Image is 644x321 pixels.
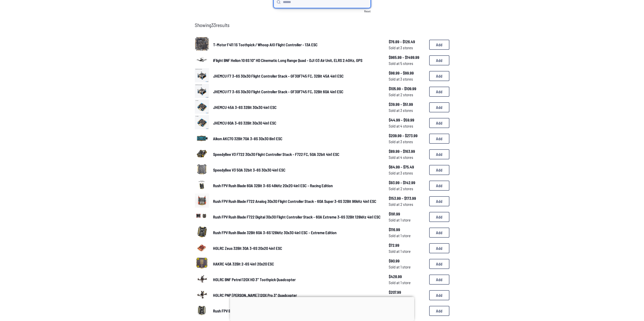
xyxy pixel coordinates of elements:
[389,123,425,129] span: Sold at 4 stores
[389,139,425,145] span: Sold at 3 stores
[195,178,209,193] a: image
[429,275,449,285] button: Add
[195,303,209,317] img: image
[389,117,425,123] span: $44.99 - $59.99
[213,42,318,47] span: T-Motor F411 1S Toothpick / Whoop AIO Flight Controller - 13A ESC
[213,73,381,79] a: JHEMCU F7 3-6S 30x30 Flight Controller Stack - GF30F745 FC, 32Bit 45A 4in1 ESC
[213,261,274,266] span: HAKRC 40A 32Bit 2-6S 4in1 20x20 ESC
[213,214,381,219] span: Rush FPV Rush Blade F722 Digital 30x30 Flight Controller Stack - 60A Extreme 3-6S 32Bit 128kHz 4i...
[213,292,381,298] a: HGLRC PNP [PERSON_NAME] 120X Pro 3" Quadcopter
[195,225,209,239] img: image
[429,259,449,269] button: Add
[195,84,209,98] img: image
[213,167,285,172] span: SpeedyBee V3 50A 32bit 3-6S 30x30 4in1 ESC
[213,214,381,220] a: Rush FPV Rush Blade F722 Digital 30x30 Flight Controller Stack - 60A Extreme 3-6S 32Bit 128kHz 4i...
[213,183,333,188] span: Rush FPV Rush Blade 60A 32Bit 3-6S 48kHz 20x20 4in1 ESC - Racing Edition
[389,54,425,60] span: $965.99 - $1499.99
[230,297,414,320] iframe: Advertisement
[389,186,425,192] span: Sold at 2 stores
[195,193,209,209] a: image
[213,136,381,142] a: Aikon AKC70 32Bit 70A 3-8S 30x30 8in1 ESC
[389,76,425,82] span: Sold at 3 stores
[195,256,209,270] img: image
[213,120,276,125] span: JHEMCU 60A 3-6S 32Bit 30x30 4in1 ESC
[195,287,209,302] img: image
[195,100,209,115] a: image
[213,199,376,204] span: Rush FPV Rush Blade F722 Analog 30x30 Flight Controller Stack - 60A Super 3-6S 32Bit 96kHz 4in1 ESC
[195,131,209,146] a: image
[195,240,209,255] img: image
[195,287,209,303] a: image
[213,152,339,157] span: SpeedyBee V3 F722 30x30 Flight Controller Stack - F722 FC, 50A 32bit 4in1 ESC
[213,120,381,126] a: JHEMCU 60A 3-6S 32Bit 30x30 4in1 ESC
[389,274,425,280] span: $428.99
[213,105,277,110] span: JHEMCU 45A 3-6S 32Bit 30x30 4in1 ESC
[195,53,209,68] a: image
[429,71,449,81] button: Add
[429,165,449,175] button: Add
[195,100,209,114] img: image
[195,146,209,161] img: image
[213,277,381,283] a: HGLRC BNF Petrel 120X HD 3" Toothpick Quadcopter
[195,146,209,162] a: image
[389,154,425,160] span: Sold at 4 stores
[195,21,449,29] p: Showing 33 results
[213,151,381,157] a: SpeedyBee V3 F722 30x30 Flight Controller Stack - F722 FC, 50A 32bit 4in1 ESC
[429,196,449,206] button: Add
[213,183,381,189] a: Rush FPV Rush Blade 60A 32Bit 3-6S 48kHz 20x20 4in1 ESC - Racing Edition
[429,149,449,159] button: Add
[213,198,381,204] a: Rush FPV Rush Blade F722 Analog 30x30 Flight Controller Stack - 60A Super 3-6S 32Bit 96kHz 4in1 ESC
[429,290,449,300] button: Add
[429,102,449,112] button: Add
[389,295,425,301] span: Sold at 1 store
[195,131,209,145] img: image
[213,261,381,267] a: HAKRC 40A 32Bit 2-6S 4in1 20x20 ESC
[389,242,425,248] span: $72.99
[389,233,425,239] span: Sold at 1 store
[213,230,381,236] a: Rush FPV Rush Blade 32Bit 60A 3-6S 128kHz 30x30 4in1 ESC - Extreme Edition
[429,306,449,316] button: Add
[213,277,296,282] span: HGLRC BNF Petrel 120X HD 3" Toothpick Quadcopter
[429,243,449,253] button: Add
[389,264,425,270] span: Sold at 1 store
[195,303,209,319] a: image
[195,209,209,225] a: image
[389,148,425,154] span: $89.99 - $163.99
[213,58,362,63] span: iFlight BNF Helion 10 6S 10" HD Cinematic Long Range Quad - DJI O3 Air Unit, ELRS 2.4GHz, GPS
[213,308,381,314] a: Rush FPV Blade Super Edition 60A 32Bit 3-6S 30x30 4in1 ESC
[389,86,425,92] span: $105.99 - $109.99
[429,134,449,144] button: Add
[195,84,209,100] a: image
[389,227,425,233] span: $116.99
[213,167,381,173] a: SpeedyBee V3 50A 32bit 3-6S 30x30 4in1 ESC
[213,104,381,110] a: JHEMCU 45A 3-6S 32Bit 30x30 4in1 ESC
[389,195,425,201] span: $153.99 - $173.99
[213,57,381,63] a: iFlight BNF Helion 10 6S 10" HD Cinematic Long Range Quad - DJI O3 Air Unit, ELRS 2.4GHz, GPS
[195,68,209,84] a: image
[389,70,425,76] span: $98.99 - $99.99
[195,115,209,129] img: image
[213,136,282,141] span: Aikon AKC70 32Bit 70A 3-8S 30x30 8in1 ESC
[389,211,425,217] span: $191.99
[195,115,209,131] a: image
[389,258,425,264] span: $90.99
[364,9,371,13] a: Reset
[213,308,309,313] span: Rush FPV Blade Super Edition 60A 32Bit 3-6S 30x30 4in1 ESC
[213,246,282,251] span: HGLRC Zeus 32Bit 30A 3-6S 20x20 4in1 ESC
[195,225,209,240] a: image
[195,256,209,272] a: image
[389,92,425,98] span: Sold at 2 stores
[195,162,209,178] a: image
[195,37,209,51] img: image
[429,118,449,128] button: Add
[389,180,425,186] span: $93.99 - $142.99
[195,193,209,208] img: image
[389,101,425,107] span: $39.99 - $51.99
[213,245,381,251] a: HGLRC Zeus 32Bit 30A 3-6S 20x20 4in1 ESC
[195,37,209,53] a: image
[389,45,425,51] span: Sold at 3 stores
[389,289,425,295] span: $207.99
[213,89,381,95] a: JHEMCU F7 3-6S 30x30 Flight Controller Stack - GF30F745 FC, 32Bit 60A 4in1 ESC
[389,133,425,139] span: $209.99 - $273.99
[195,272,209,286] img: image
